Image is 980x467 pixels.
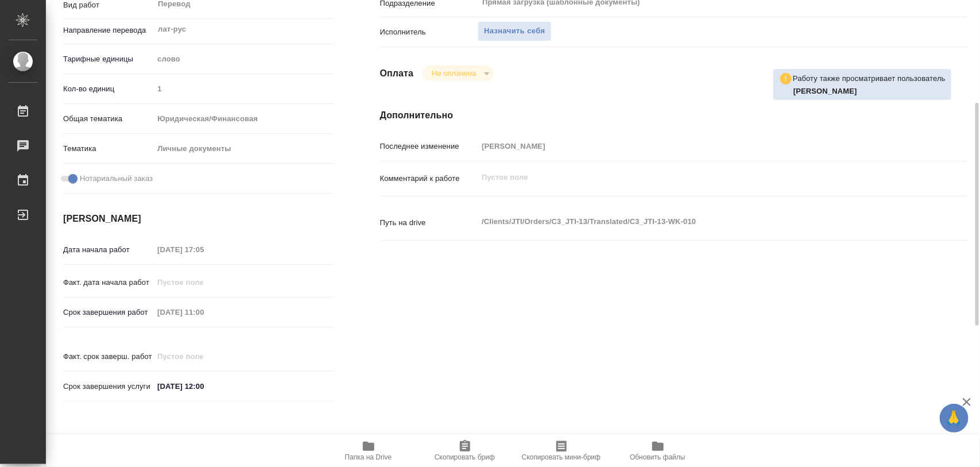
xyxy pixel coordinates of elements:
input: Пустое поле [153,80,334,97]
p: Дата начала работ [63,244,153,256]
button: Скопировать мини-бриф [513,435,610,467]
button: 🙏 [940,404,969,433]
input: Пустое поле [153,304,254,321]
input: Пустое поле [478,138,918,155]
button: Назначить себя [478,21,551,41]
p: Последнее изменение [380,141,478,152]
p: Срок завершения работ [63,307,153,318]
h4: [PERSON_NAME] [63,212,334,226]
button: Скопировать бриф [417,435,513,467]
input: ✎ Введи что-нибудь [153,378,254,395]
button: Папка на Drive [320,435,417,467]
h4: Оплата [380,67,414,80]
b: [PERSON_NAME] [793,87,857,95]
p: Исполнитель [380,26,478,38]
p: Направление перевода [63,25,153,36]
span: 🙏 [944,406,964,430]
p: Работу также просматривает пользователь [793,73,946,84]
input: Пустое поле [153,241,254,258]
span: Папка на Drive [345,453,392,461]
div: слово [153,49,334,69]
h4: Дополнительно [380,109,967,122]
button: Не оплачена [428,68,479,78]
span: Скопировать мини-бриф [522,453,601,461]
span: Назначить себя [484,25,545,38]
p: Тематика [63,143,153,155]
p: Факт. дата начала работ [63,277,153,288]
input: Пустое поле [153,274,254,291]
textarea: /Clients/JTI/Orders/C3_JTI-13/Translated/C3_JTI-13-WK-010 [478,212,918,231]
button: Обновить файлы [610,435,706,467]
input: Пустое поле [153,348,254,365]
p: Кобзева Елизавета [793,86,946,97]
p: Путь на drive [380,217,478,229]
span: Обновить файлы [630,453,685,461]
div: Личные документы [153,139,334,159]
p: Кол-во единиц [63,83,153,95]
p: Комментарий к работе [380,173,478,184]
p: Общая тематика [63,113,153,125]
p: Факт. срок заверш. работ [63,351,153,362]
div: Не оплачена [423,65,493,81]
span: Скопировать бриф [435,453,495,461]
span: Нотариальный заказ [80,173,153,184]
p: Срок завершения услуги [63,381,153,392]
div: Юридическая/Финансовая [153,109,334,129]
p: Тарифные единицы [63,53,153,65]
